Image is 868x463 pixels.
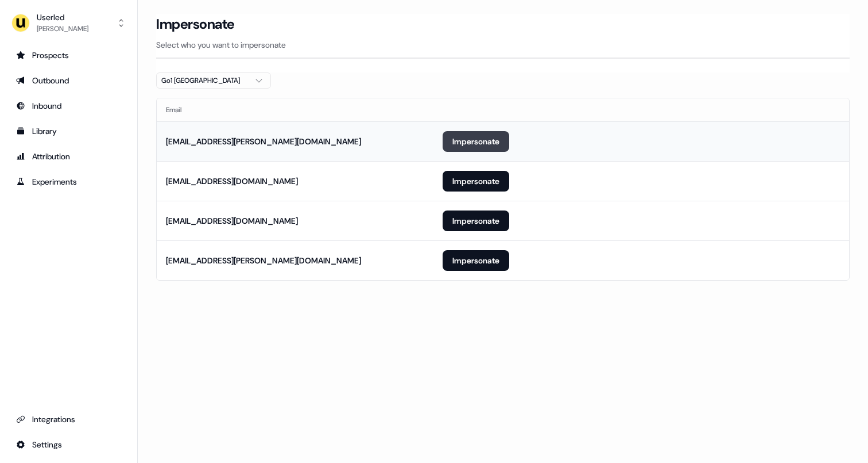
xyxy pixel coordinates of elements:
[156,72,271,89] button: Go1 [GEOGRAPHIC_DATA]
[16,49,121,61] div: Prospects
[156,39,850,51] p: Select who you want to impersonate
[16,176,121,188] div: Experiments
[166,136,361,147] div: [EMAIL_ADDRESS][PERSON_NAME][DOMAIN_NAME]
[16,439,121,450] div: Settings
[9,147,128,166] a: Go to attribution
[166,255,361,266] div: [EMAIL_ADDRESS][PERSON_NAME][DOMAIN_NAME]
[16,75,121,86] div: Outbound
[443,131,509,152] button: Impersonate
[9,46,128,64] a: Go to prospects
[37,12,88,23] div: Userled
[9,71,128,90] a: Go to outbound experience
[156,16,235,33] h3: Impersonate
[443,250,509,271] button: Impersonate
[166,175,298,187] div: [EMAIL_ADDRESS][DOMAIN_NAME]
[9,173,128,191] a: Go to experiments
[443,171,509,192] button: Impersonate
[161,75,247,86] div: Go1 [GEOGRAPHIC_DATA]
[9,97,128,115] a: Go to Inbound
[9,9,128,37] button: Userled[PERSON_NAME]
[9,435,128,454] a: Go to integrations
[9,410,128,428] a: Go to integrations
[166,215,298,227] div: [EMAIL_ADDRESS][DOMAIN_NAME]
[37,23,88,35] div: [PERSON_NAME]
[16,151,121,162] div: Attribution
[443,211,509,231] button: Impersonate
[157,98,433,121] th: Email
[16,100,121,112] div: Inbound
[16,125,121,137] div: Library
[9,122,128,140] a: Go to templates
[16,414,121,425] div: Integrations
